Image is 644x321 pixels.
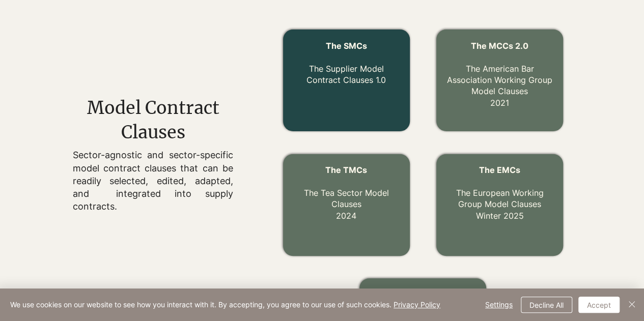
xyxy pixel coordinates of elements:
[73,149,233,213] p: Sector-agnostic and sector-specific model contract clauses that can be readily selected, edited, ...
[626,297,638,313] button: Close
[456,165,544,221] a: The EMCs The European Working Group Model ClausesWinter 2025
[471,41,528,51] span: The MCCs 2.0
[87,97,219,143] span: Model Contract Clauses
[626,298,638,310] img: Close
[485,297,513,312] span: Settings
[306,64,386,85] a: The Supplier Model Contract Clauses 1.0
[304,165,389,221] a: The TMCs The Tea Sector Model Clauses2024
[521,297,572,313] button: Decline All
[578,297,620,313] button: Accept
[10,300,440,309] span: We use cookies on our website to see how you interact with it. By accepting, you agree to our use...
[479,165,520,175] span: The EMCs
[394,300,440,309] a: Privacy Policy
[325,165,367,175] span: The TMCs
[447,41,552,108] a: The MCCs 2.0 The American Bar Association Working Group Model Clauses2021
[326,41,367,51] a: The SMCs
[72,96,234,213] div: main content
